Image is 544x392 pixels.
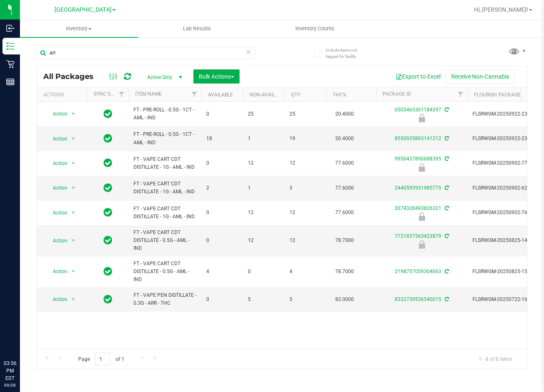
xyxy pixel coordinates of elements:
input: Search Package ID, Item Name, SKU, Lot or Part Number... [37,47,255,59]
span: Action [45,108,68,120]
input: 1 [95,353,110,365]
inline-svg: Retail [6,60,15,68]
span: 20.4000 [331,108,358,120]
span: Action [45,207,68,219]
span: 78.7000 [331,234,358,247]
button: Receive Non-Cannabis [446,69,514,84]
a: Item Name [135,91,162,97]
span: 0 [206,159,238,167]
a: Filter [115,87,129,101]
a: Inventory [20,20,138,37]
span: Action [45,182,68,194]
span: Sync from Compliance System [443,185,449,191]
span: Page of 1 [71,353,131,365]
span: Lab Results [172,25,222,32]
span: In Sync [104,234,112,246]
a: Available [208,92,233,98]
span: Action [45,266,68,277]
span: FT - VAPE CART CDT DISTILLATE - 1G - AML - IND [134,205,196,221]
span: 25 [248,110,279,118]
span: FT - VAPE CART CDT DISTILLATE - 0.5G - AML - IND [134,229,196,253]
span: Sync from Compliance System [443,296,449,302]
span: select [68,266,79,277]
a: Qty [291,92,300,98]
span: 4 [206,268,238,276]
span: 4 [289,268,321,276]
span: select [68,207,79,219]
span: FT - VAPE CART CDT DISTILLATE - 1G - AML - IND [134,180,196,196]
span: 0 [206,110,238,118]
span: 25 [289,110,321,118]
span: 18 [206,135,238,143]
a: 2198757059304063 [395,269,441,274]
span: FT - VAPE CART CDT DISTILLATE - 0.5G - AML - IND [134,260,196,284]
span: 78.7000 [331,266,358,278]
span: Action [45,158,68,169]
span: 12 [248,237,279,244]
span: 77.6000 [331,207,358,219]
div: Actions [43,92,84,98]
span: [GEOGRAPHIC_DATA] [54,6,111,13]
span: 77.6000 [331,157,358,169]
span: 0 [248,268,279,276]
a: Inventory Counts [256,20,374,37]
span: select [68,158,79,169]
span: 12 [289,159,321,167]
span: FT - VAPE PEN DISTILLATE - 0.3G - ARR - THC [134,291,196,307]
button: Export to Excel [390,69,446,84]
span: All Packages [43,72,102,81]
span: 0 [206,209,238,217]
span: Bulk Actions [199,73,234,80]
span: In Sync [104,108,112,120]
a: Flourish Package ID [474,92,527,98]
span: 0 [206,296,238,303]
a: Sync Status [94,91,126,97]
span: Include items not tagged for facility [326,47,367,59]
span: In Sync [104,157,112,169]
a: 8550935893141212 [395,136,441,141]
a: 2074328493826321 [395,205,441,211]
span: 12 [248,209,279,217]
span: 77.6000 [331,182,358,194]
div: Newly Received [375,212,469,221]
span: 20.4000 [331,133,358,145]
span: Sync from Compliance System [443,205,449,211]
span: Sync from Compliance System [443,233,449,239]
inline-svg: Reports [6,78,15,86]
a: Filter [454,87,467,101]
span: In Sync [104,293,112,305]
span: select [68,235,79,247]
div: Newly Received [375,163,469,172]
a: Non-Available [250,92,287,98]
a: THC% [333,92,346,98]
span: Sync from Compliance System [443,107,449,113]
span: Sync from Compliance System [443,269,449,274]
span: 82.0000 [331,293,358,306]
span: 1 - 8 of 8 items [472,353,519,365]
span: 12 [289,237,321,244]
span: Inventory [20,25,138,32]
div: Newly Received [375,240,469,249]
span: In Sync [104,182,112,194]
span: 5 [248,296,279,303]
p: 09/28 [4,382,16,388]
span: 19 [289,135,321,143]
span: FT - PRE-ROLL - 0.5G - 1CT - AML - IND [134,106,196,122]
span: select [68,293,79,305]
a: 8332739536540015 [395,296,441,302]
span: FT - VAPE CART CDT DISTILLATE - 1G - AML - IND [134,155,196,171]
span: 1 [248,135,279,143]
span: Clear [246,47,252,57]
span: select [68,182,79,194]
button: Bulk Actions [193,69,240,84]
span: 12 [289,209,321,217]
span: In Sync [104,266,112,277]
span: 1 [248,184,279,192]
span: 5 [289,296,321,303]
span: Action [45,293,68,305]
a: 2440593951985775 [395,185,441,191]
span: FT - PRE-ROLL - 0.5G - 1CT - AML - IND [134,131,196,146]
span: Sync from Compliance System [443,136,449,141]
a: Lab Results [138,20,256,37]
a: 7721837563423879 [395,233,441,239]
